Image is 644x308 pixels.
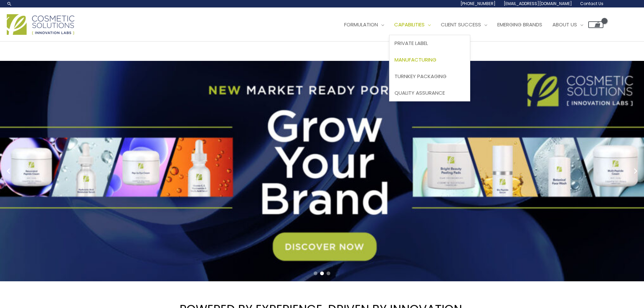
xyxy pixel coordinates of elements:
span: [PHONE_NUMBER] [460,1,496,6]
button: Previous slide [3,166,14,176]
span: Manufacturing [395,56,436,63]
a: Capabilities [389,15,436,35]
span: Contact Us [580,1,603,6]
a: Quality Assurance [389,85,470,101]
span: Go to slide 3 [327,271,330,275]
span: Emerging Brands [497,21,542,28]
a: Manufacturing [389,52,470,68]
span: Client Success [441,21,481,28]
span: [EMAIL_ADDRESS][DOMAIN_NAME] [504,1,572,6]
a: Client Success [436,15,492,35]
span: Go to slide 1 [314,271,317,275]
a: Formulation [339,15,389,35]
span: Private Label [395,40,428,47]
a: Private Label [389,35,470,52]
a: View Shopping Cart, empty [588,21,603,28]
a: Search icon link [7,1,12,6]
span: Formulation [344,21,378,28]
span: Capabilities [394,21,425,28]
a: Turnkey Packaging [389,68,470,85]
a: Emerging Brands [492,15,547,35]
img: Cosmetic Solutions Logo [7,14,74,35]
span: Go to slide 2 [320,271,324,275]
nav: Site Navigation [334,15,603,35]
span: Quality Assurance [395,89,445,96]
span: Turnkey Packaging [395,73,447,80]
span: About Us [552,21,577,28]
a: About Us [547,15,588,35]
button: Next slide [630,166,641,176]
